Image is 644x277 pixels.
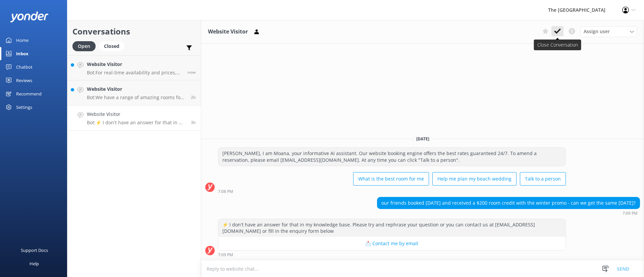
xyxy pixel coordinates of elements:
[377,211,640,215] div: Oct 01 2025 07:09pm (UTC -10:00) Pacific/Honolulu
[218,253,233,257] strong: 7:09 PM
[67,80,201,106] a: Website VisitorBot:We have a range of amazing rooms for you to choose from. The best way to help ...
[16,60,33,74] div: Chatbot
[72,25,196,38] h2: Conversations
[16,100,32,114] div: Settings
[584,28,610,35] span: Assign user
[16,33,29,47] div: Home
[191,94,196,100] span: Oct 01 2025 07:56pm (UTC -10:00) Pacific/Honolulu
[99,41,124,51] div: Closed
[99,42,128,50] a: Closed
[87,120,186,126] p: Bot: ⚡ I don't have an answer for that in my knowledge base. Please try and rephrase your questio...
[218,190,233,194] strong: 7:08 PM
[16,74,32,87] div: Reviews
[218,219,566,237] div: ⚡ I don't have an answer for that in my knowledge base. Please try and rephrase your question or ...
[87,61,182,68] h4: Website Visitor
[208,27,248,36] h3: Website Visitor
[432,172,517,186] button: Help me plan my beach wedding
[30,257,39,270] div: Help
[87,111,186,118] h4: Website Visitor
[218,237,566,250] button: 📩 Contact me by email
[187,69,196,75] span: Oct 01 2025 10:49pm (UTC -10:00) Pacific/Honolulu
[218,148,566,165] div: [PERSON_NAME], I am Moana, your informative AI assistant. Our website booking engine offers the b...
[72,41,96,51] div: Open
[377,197,640,209] div: our friends booked [DATE] and received a $200 room credit with the winter promo - can we get the ...
[353,172,429,186] button: What is the best room for me
[191,120,196,125] span: Oct 01 2025 07:09pm (UTC -10:00) Pacific/Honolulu
[580,26,637,37] div: Assign User
[16,47,29,60] div: Inbox
[412,136,433,142] span: [DATE]
[10,11,49,22] img: yonder-white-logo.png
[218,252,566,257] div: Oct 01 2025 07:09pm (UTC -10:00) Pacific/Honolulu
[16,87,42,100] div: Recommend
[520,172,566,186] button: Talk to a person
[87,94,186,100] p: Bot: We have a range of amazing rooms for you to choose from. The best way to help you decide on ...
[67,55,201,80] a: Website VisitorBot:For real-time availability and prices, please visit [URL][DOMAIN_NAME].now
[21,244,48,257] div: Support Docs
[623,211,638,215] strong: 7:09 PM
[72,42,99,50] a: Open
[67,106,201,131] a: Website VisitorBot:⚡ I don't have an answer for that in my knowledge base. Please try and rephras...
[218,189,566,194] div: Oct 01 2025 07:08pm (UTC -10:00) Pacific/Honolulu
[87,85,186,93] h4: Website Visitor
[87,70,182,76] p: Bot: For real-time availability and prices, please visit [URL][DOMAIN_NAME].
